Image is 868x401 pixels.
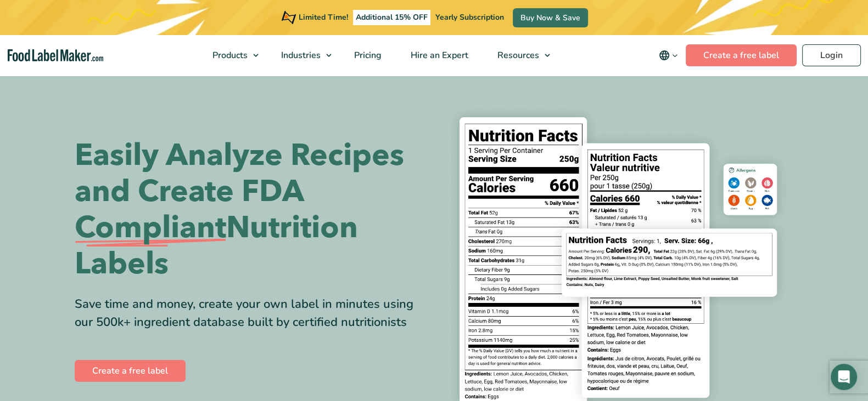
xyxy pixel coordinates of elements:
[75,210,226,246] span: Compliant
[353,10,430,25] span: Additional 15% OFF
[831,364,857,390] div: Open Intercom Messenger
[267,35,337,76] a: Industries
[351,49,383,61] span: Pricing
[75,295,426,331] div: Save time and money, create your own label in minutes using our 500k+ ingredient database built b...
[407,49,469,61] span: Hire an Expert
[686,44,797,66] a: Create a free label
[209,49,249,61] span: Products
[75,360,186,382] a: Create a free label
[396,35,480,76] a: Hire an Expert
[198,35,264,76] a: Products
[483,35,556,76] a: Resources
[278,49,322,61] span: Industries
[299,12,348,22] span: Limited Time!
[513,8,588,27] a: Buy Now & Save
[802,44,861,66] a: Login
[435,12,504,22] span: Yearly Subscription
[494,49,540,61] span: Resources
[340,35,394,76] a: Pricing
[75,138,426,282] h1: Easily Analyze Recipes and Create FDA Nutrition Labels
